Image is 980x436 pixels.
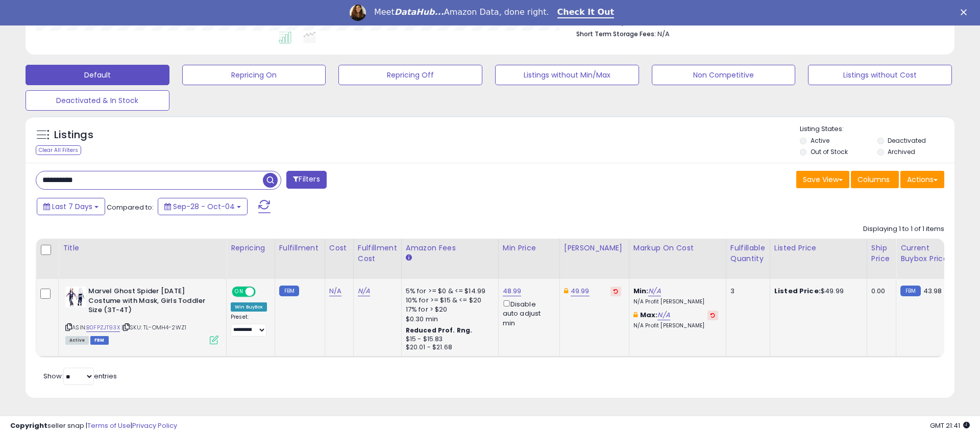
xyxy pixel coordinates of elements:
th: The percentage added to the cost of goods (COGS) that forms the calculator for Min & Max prices. [629,239,726,279]
b: Marvel Ghost Spider [DATE] Costume with Mask, Girls Toddler Size (3T-4T) [88,287,212,318]
p: N/A Profit [PERSON_NAME] [633,322,718,329]
b: Max: [640,310,658,320]
div: Min Price [503,243,555,253]
div: 17% for > $20 [406,305,491,314]
span: FBM [90,336,109,345]
b: Listed Price: [774,286,821,296]
div: Meet Amazon Data, done right. [374,7,549,17]
b: Reduced Prof. Rng. [406,326,473,335]
label: Archived [888,147,915,156]
i: DataHub... [395,7,444,17]
div: Fulfillment [279,243,321,253]
a: 48.99 [503,286,522,296]
b: Total Inventory Value: [576,18,646,27]
span: ON [233,288,246,296]
div: 10% for >= $15 & <= $20 [406,296,491,305]
span: Columns [857,174,890,185]
span: Show: entries [43,371,117,381]
div: [PERSON_NAME] [564,243,625,253]
span: OFF [254,288,271,296]
span: N/A [657,29,670,39]
div: 5% for >= $0 & <= $14.99 [406,287,491,296]
a: Terms of Use [87,421,131,430]
a: Privacy Policy [132,421,177,430]
strong: Copyright [10,421,47,430]
span: Sep-28 - Oct-04 [173,201,235,212]
div: $15 - $15.83 [406,335,491,344]
b: Short Term Storage Fees: [576,30,656,38]
b: Min: [633,286,649,296]
button: Default [26,65,169,85]
span: Compared to: [107,202,154,212]
a: N/A [358,286,370,296]
small: Amazon Fees. [406,253,412,263]
button: Last 7 Days [37,198,105,215]
label: Out of Stock [811,147,848,156]
div: Disable auto adjust min [503,298,552,328]
div: Displaying 1 to 1 of 1 items [863,224,944,234]
button: Deactivated & In Stock [26,90,169,111]
a: Check It Out [557,7,615,18]
p: N/A Profit [PERSON_NAME] [633,298,718,305]
small: FBM [900,286,920,296]
button: Listings without Min/Max [495,65,639,85]
button: Repricing On [182,65,326,85]
div: Markup on Cost [633,243,722,253]
button: Sep-28 - Oct-04 [158,198,248,215]
div: ASIN: [65,287,218,343]
div: Fulfillment Cost [358,243,397,264]
button: Repricing Off [338,65,482,85]
div: seller snap | | [10,421,177,431]
small: FBM [279,286,299,296]
span: | SKU: TL-OMH4-2WZ1 [121,323,186,331]
div: Cost [329,243,349,253]
p: Listing States: [800,124,954,134]
label: Active [811,136,829,145]
div: Title [63,243,222,253]
span: 2025-10-12 21:41 GMT [930,421,970,430]
a: B0FPZJT93X [86,323,120,332]
div: Amazon Fees [406,243,494,253]
div: 3 [730,287,762,296]
div: $0.30 min [406,315,491,324]
div: Preset: [231,314,267,337]
span: 43.98 [923,286,942,296]
div: Clear All Filters [36,145,81,155]
div: Ship Price [871,243,892,264]
div: Repricing [231,243,271,253]
button: Listings without Cost [808,65,952,85]
h5: Listings [54,128,93,142]
label: Deactivated [888,136,926,145]
div: $20.01 - $21.68 [406,343,491,352]
div: Close [961,9,971,15]
div: 0.00 [871,287,888,296]
span: Last 7 Days [52,201,92,212]
a: 49.99 [571,286,590,296]
img: 41Omeux3tOL._SL40_.jpg [65,287,86,307]
button: Non Competitive [652,65,796,85]
img: Profile image for Georgie [350,5,366,21]
div: Fulfillable Quantity [730,243,766,264]
span: All listings currently available for purchase on Amazon [65,336,89,345]
div: Listed Price [774,243,863,253]
button: Save View [796,171,849,188]
div: Current Buybox Price [900,243,953,264]
div: Win BuyBox [231,302,267,312]
a: N/A [657,310,670,320]
div: $49.99 [774,287,859,296]
a: N/A [329,286,341,296]
button: Filters [286,171,326,189]
button: Actions [900,171,944,188]
a: N/A [648,286,660,296]
button: Columns [851,171,899,188]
